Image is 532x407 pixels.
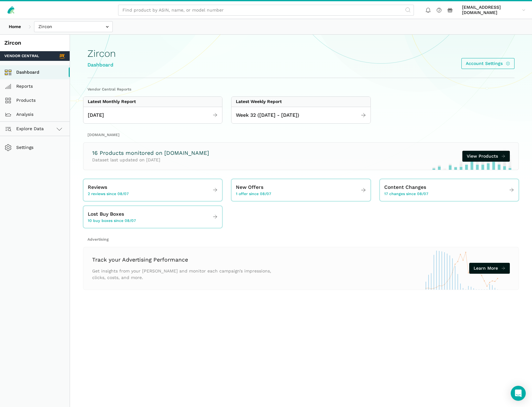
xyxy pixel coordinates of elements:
[88,184,107,191] span: Reviews
[92,256,275,264] h3: Track your Advertising Performance
[83,208,222,226] a: Lost Buy Boxes 10 buy boxes since 08/07
[83,181,222,199] a: Reviews 2 reviews since 08/07
[83,109,222,121] a: [DATE]
[236,184,263,191] span: New Offers
[34,21,113,32] input: Zircon
[88,99,136,105] div: Latest Monthly Report
[88,218,136,224] span: 10 buy boxes since 08/07
[460,3,528,17] a: [EMAIL_ADDRESS][DOMAIN_NAME]
[92,268,275,281] p: Get insights from your [PERSON_NAME] and monitor each campaign’s impressions, clicks, costs, and ...
[231,109,370,121] a: Week 32 ([DATE] - [DATE])
[7,125,44,133] span: Explore Data
[467,153,498,159] span: View Products
[87,237,515,243] h2: Advertising
[231,181,370,199] a: New Offers 1 offer since 08/07
[87,132,515,138] h2: [DOMAIN_NAME]
[4,39,65,47] div: Zircon
[88,111,104,119] span: [DATE]
[87,87,515,92] h2: Vendor Central Reports
[474,265,498,272] span: Learn More
[92,149,209,157] h3: 16 Products monitored on [DOMAIN_NAME]
[236,191,271,197] span: 1 offer since 08/07
[511,386,526,401] div: Open Intercom Messenger
[88,210,124,218] span: Lost Buy Boxes
[88,191,129,197] span: 2 reviews since 08/07
[4,21,25,32] a: Home
[236,111,299,119] span: Week 32 ([DATE] - [DATE])
[4,53,39,59] span: Vendor Central
[384,191,428,197] span: 17 changes since 08/07
[462,151,510,162] a: View Products
[236,99,282,105] div: Latest Weekly Report
[118,5,414,16] input: Find product by ASIN, name, or model number
[92,157,209,163] p: Dataset last updated on [DATE]
[380,181,519,199] a: Content Changes 17 changes since 08/07
[462,5,520,16] span: [EMAIL_ADDRESS][DOMAIN_NAME]
[384,184,426,191] span: Content Changes
[87,61,116,69] div: Dashboard
[469,263,510,274] a: Learn More
[461,58,515,69] a: Account Settings
[87,48,116,59] h1: Zircon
